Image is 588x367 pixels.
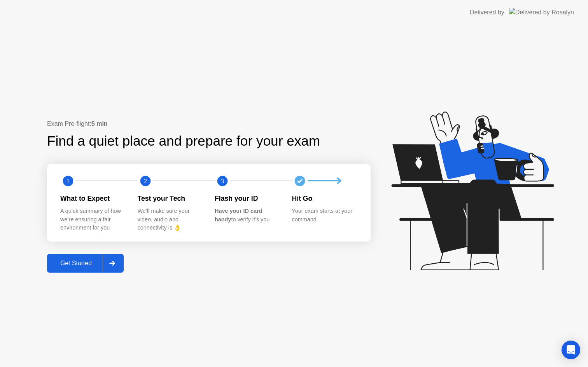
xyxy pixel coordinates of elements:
button: Get Started [47,254,124,273]
text: 3 [221,177,224,184]
div: Get Started [49,260,103,267]
div: We’ll make sure your video, audio and connectivity is 👌 [138,207,203,232]
div: Delivered by [470,8,504,17]
div: Test your Tech [138,193,203,204]
div: to verify it’s you [215,207,280,224]
div: Flash your ID [215,193,280,204]
div: Open Intercom Messenger [562,341,580,359]
div: Find a quiet place and prepare for your exam [47,131,321,151]
text: 2 [143,177,147,184]
div: Your exam starts at your command [292,207,357,224]
img: Delivered by Rosalyn [509,8,574,17]
b: 5 min [91,120,108,127]
div: Hit Go [292,193,357,204]
div: Exam Pre-flight: [47,119,371,129]
div: What to Expect [60,193,125,204]
text: 1 [66,177,70,184]
div: A quick summary of how we’re ensuring a fair environment for you [60,207,125,232]
b: Have your ID card handy [215,208,262,223]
